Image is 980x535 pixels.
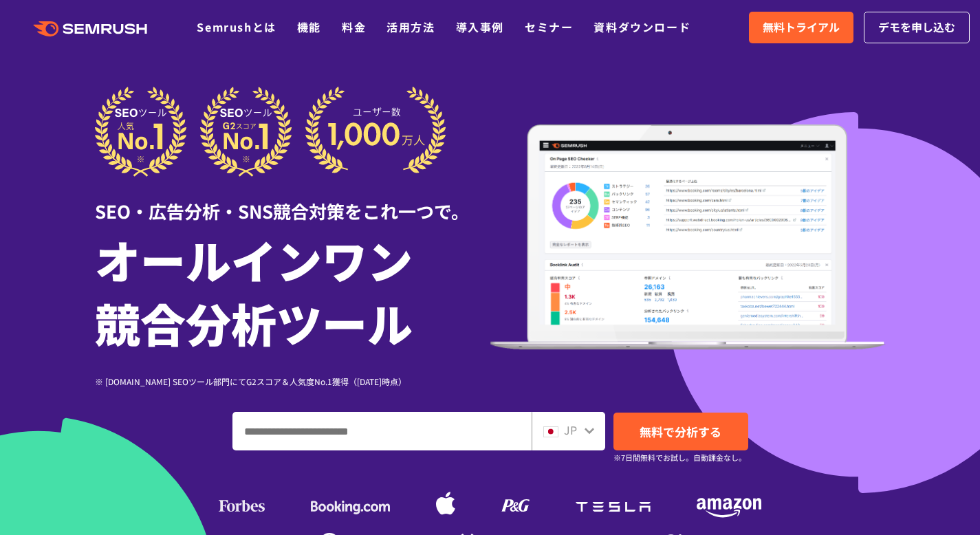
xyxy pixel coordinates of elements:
[878,19,955,36] span: デモを申し込む
[342,19,366,35] a: 料金
[297,19,321,35] a: 機能
[386,19,435,35] a: 活用方法
[594,19,690,35] a: 資料ダウンロード
[197,19,276,35] a: Semrushとは
[95,228,490,354] h1: オールインワン 競合分析ツール
[95,375,490,388] div: ※ [DOMAIN_NAME] SEOツール部門にてG2スコア＆人気度No.1獲得（[DATE]時点）
[613,413,748,450] a: 無料で分析する
[564,422,577,438] span: JP
[525,19,573,35] a: セミナー
[763,19,840,36] span: 無料トライアル
[749,12,853,43] a: 無料トライアル
[233,413,531,450] input: ドメイン、キーワードまたはURLを入力してください
[456,19,504,35] a: 導入事例
[613,451,746,464] small: ※7日間無料でお試し。自動課金なし。
[640,423,721,440] span: 無料で分析する
[95,177,490,224] div: SEO・広告分析・SNS競合対策をこれ一つで。
[864,12,970,43] a: デモを申し込む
